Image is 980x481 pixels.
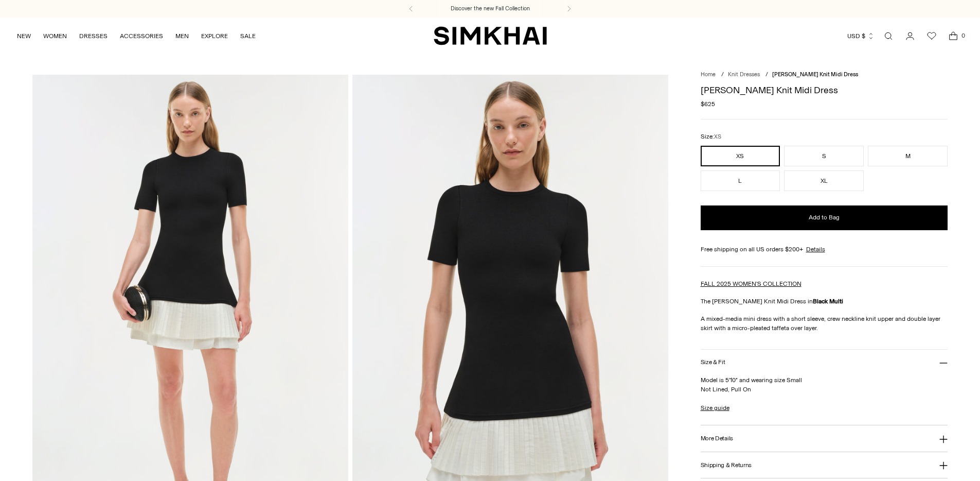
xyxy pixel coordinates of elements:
[701,205,948,230] button: Add to Bag
[120,25,163,47] a: ACCESSORIES
[240,25,256,47] a: SALE
[721,71,724,79] div: /
[701,280,801,287] a: FALL 2025 WOMEN'S COLLECTION
[868,146,948,166] button: M
[772,71,858,78] span: [PERSON_NAME] Knit Midi Dress
[878,26,899,46] a: Open search modal
[900,26,920,46] a: Go to the account page
[765,71,768,79] div: /
[806,245,825,254] a: Details
[17,25,31,47] a: NEW
[701,71,948,79] nav: breadcrumbs
[701,170,780,191] button: L
[943,26,964,46] a: Open cart modal
[809,213,840,222] span: Add to Bag
[701,403,729,413] a: Size guide
[175,25,189,47] a: MEN
[451,5,530,13] a: Discover the new Fall Collection
[701,71,716,78] a: Home
[701,314,948,333] p: A mixed-media mini dress with a short sleeve, crew neckline knit upper and double layer skirt wit...
[701,435,733,442] h3: More Details
[701,132,721,142] label: Size:
[434,26,547,46] a: SIMKHAI
[201,25,228,47] a: EXPLORE
[701,297,948,306] p: The [PERSON_NAME] Knit Midi Dress in
[701,452,948,478] button: Shipping & Returns
[784,146,864,166] button: S
[784,170,864,191] button: XL
[813,298,843,305] strong: Black Multi
[701,245,948,254] div: Free shipping on all US orders $200+
[701,146,780,166] button: XS
[958,31,968,40] span: 0
[43,25,67,47] a: WOMEN
[701,425,948,452] button: More Details
[714,133,721,140] span: XS
[701,99,715,109] span: $625
[921,26,942,46] a: Wishlist
[847,25,875,47] button: USD $
[701,462,752,469] h3: Shipping & Returns
[701,375,948,394] p: Model is 5'10" and wearing size Small Not Lined, Pull On
[728,71,760,78] a: Knit Dresses
[79,25,108,47] a: DRESSES
[701,359,725,366] h3: Size & Fit
[701,85,948,95] h1: [PERSON_NAME] Knit Midi Dress
[701,350,948,376] button: Size & Fit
